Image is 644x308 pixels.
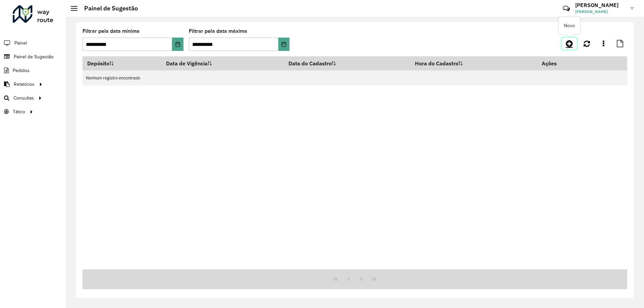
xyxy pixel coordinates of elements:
[172,38,183,51] button: Choose Date
[558,17,580,35] div: Novo
[13,108,25,115] span: Tático
[14,81,35,88] span: Relatórios
[83,56,162,70] th: Depósito
[559,1,574,16] a: Contato Rápido
[575,9,626,15] span: [PERSON_NAME]
[189,27,247,35] label: Filtrar pela data máxima
[162,56,284,70] th: Data de Vigência
[83,70,627,85] td: Nenhum registro encontrado
[575,2,626,8] h3: [PERSON_NAME]
[13,67,30,74] span: Pedidos
[537,56,577,70] th: Ações
[14,40,27,47] span: Painel
[278,38,289,51] button: Choose Date
[83,27,140,35] label: Filtrar pela data mínima
[13,95,34,102] span: Consultas
[410,56,537,70] th: Hora do Cadastro
[284,56,410,70] th: Data do Cadastro
[14,53,54,60] span: Painel de Sugestão
[77,5,138,12] h2: Painel de Sugestão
